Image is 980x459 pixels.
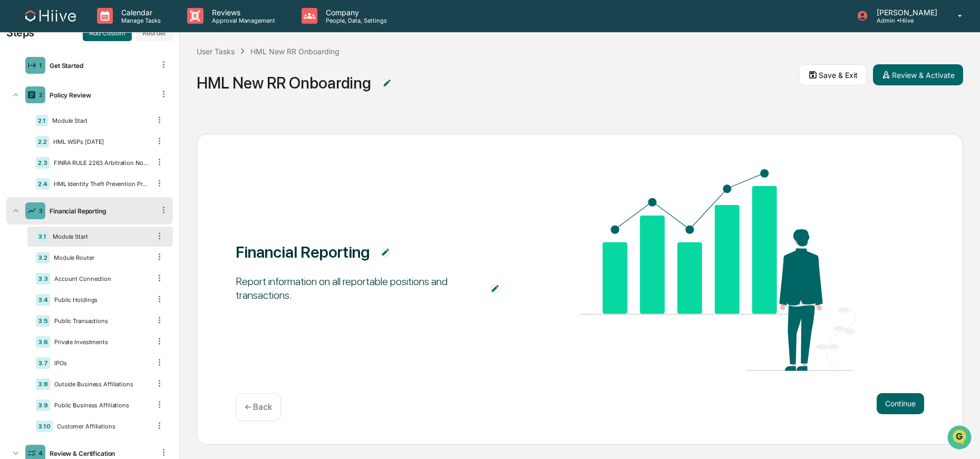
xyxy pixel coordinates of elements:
p: How can we help? [11,22,192,39]
div: HML New RR Onboarding [197,73,371,92]
p: People, Data, Settings [317,17,392,24]
a: 🗄️Attestations [72,129,135,148]
div: Policy Review [45,91,154,99]
img: logo [25,10,76,22]
div: We're available if you need us! [36,91,133,100]
div: 3.3 [36,273,50,285]
div: 🔎 [11,154,19,162]
span: Pylon [105,179,128,187]
div: Module Start [48,117,150,124]
input: Clear [27,48,174,59]
div: HML Identity Theft Prevention Program [DATE] [50,180,150,188]
img: Additional Document Icon [382,78,392,89]
span: Attestations [87,133,131,143]
div: FINRA RULE 2263 Arbitration Notice to U4 [50,159,150,167]
img: Additional Document Icon [380,247,391,258]
div: 2.1 [36,115,48,126]
a: Powered byPylon [74,178,128,187]
p: Reviews [203,8,280,17]
div: 4 [38,450,43,457]
p: [PERSON_NAME] [868,8,943,17]
img: 1746055101610-c473b297-6a78-478c-a979-82029cc54cd1 [11,81,30,100]
p: Company [317,8,392,17]
span: Data Lookup [21,153,66,163]
div: 3.4 [36,294,50,306]
div: 3.7 [36,357,50,369]
div: Public Transactions [50,317,150,325]
div: Get Started [45,62,154,70]
div: 3 [38,207,43,214]
div: 3.2 [36,252,50,263]
div: Module Router [50,254,150,261]
div: 3.10 [36,421,53,432]
span: Preclearance [21,133,68,143]
img: Financial Reporting [580,169,856,372]
p: Manage Tasks [113,17,166,24]
div: 2.3 [36,157,50,169]
div: 3.9 [36,399,50,411]
div: Outside Business Affiliations [50,380,150,388]
button: Continue [877,393,924,414]
div: 2.2 [36,136,49,148]
a: 🖐️Preclearance [6,129,72,148]
a: 🔎Data Lookup [6,149,71,168]
div: 1 [39,62,42,69]
div: Private Investments [50,338,150,346]
div: Financial Reporting [45,207,154,215]
div: Financial Reporting [236,242,370,261]
button: Start new chat [179,84,192,96]
p: ← Back [245,402,272,412]
div: 3.1 [36,231,48,242]
div: 🗄️ [76,134,85,142]
div: IPOs [50,359,150,367]
div: Public Holdings [50,296,150,304]
p: Admin • Hiive [868,17,943,24]
div: Module Start [48,233,150,240]
div: 2 [39,91,43,99]
div: Steps [6,26,34,39]
div: HML New RR Onboarding [250,47,339,56]
div: 2.4 [36,178,50,190]
div: Account Connection [50,275,150,282]
button: Review & Activate [873,64,963,85]
div: Start new chat [36,81,173,91]
div: Report information on all reportable positions and transactions. [236,275,480,302]
p: Calendar [113,8,166,17]
iframe: Open customer support [946,424,975,453]
div: 3.5 [36,315,50,327]
div: Review & Certification [45,450,154,457]
div: HML WSPs [DATE] [49,138,150,145]
div: User Tasks [197,47,235,56]
img: Additional Document Icon [490,284,500,294]
div: 3.8 [36,378,50,390]
button: Save & Exit [799,64,867,85]
div: 3.6 [36,336,50,348]
div: Customer Affiliations [53,423,150,430]
div: Public Business Affiliations [50,402,150,409]
button: Add Custom [83,24,132,41]
p: Approval Management [203,17,280,24]
button: Reorder [136,24,173,41]
div: 🖐️ [11,134,19,142]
